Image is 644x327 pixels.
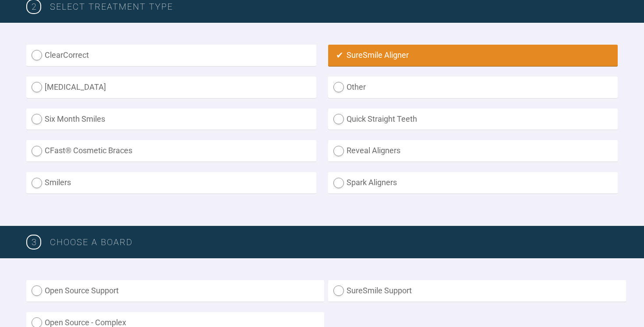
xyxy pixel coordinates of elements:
label: [MEDICAL_DATA] [26,77,316,98]
label: Spark Aligners [328,172,618,193]
label: CFast® Cosmetic Braces [26,140,316,162]
label: Other [328,77,618,98]
label: ClearCorrect [26,45,316,66]
label: Six Month Smiles [26,109,316,130]
label: Quick Straight Teeth [328,109,618,130]
label: Smilers [26,172,316,193]
label: SureSmile Aligner [328,45,618,66]
label: SureSmile Support [328,280,626,302]
h3: Choose a board [50,235,618,249]
label: Reveal Aligners [328,140,618,162]
span: 3 [26,235,41,250]
label: Open Source Support [26,280,324,302]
